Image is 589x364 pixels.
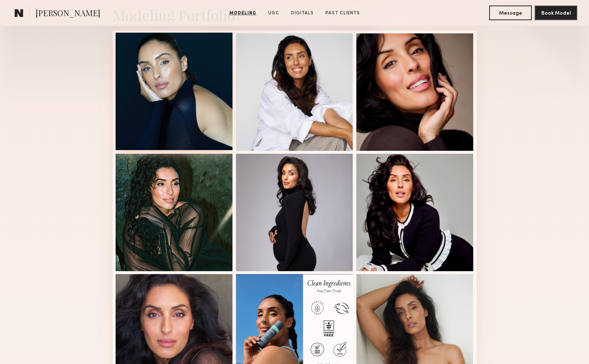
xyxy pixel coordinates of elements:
[323,10,363,17] a: Past Clients
[265,10,282,17] a: UGC
[36,7,100,20] span: [PERSON_NAME]
[226,10,259,17] a: Modeling
[535,6,577,20] button: Book Model
[288,10,317,17] a: Digitals
[535,10,577,16] a: Book Model
[489,6,532,20] button: Message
